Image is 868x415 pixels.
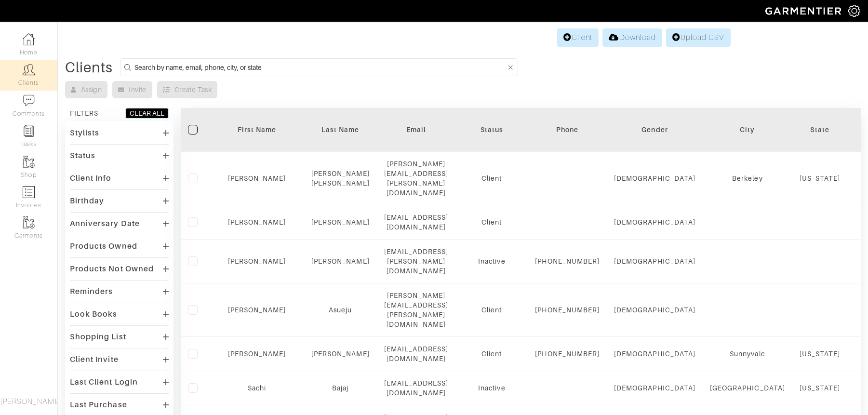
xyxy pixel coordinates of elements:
[602,28,662,47] a: Download
[70,332,126,342] div: Shopping List
[800,383,841,393] div: [US_STATE]
[311,350,370,358] a: [PERSON_NAME]
[614,256,695,266] div: [DEMOGRAPHIC_DATA]
[535,256,600,266] div: [PHONE_NUMBER]
[70,151,95,161] div: Status
[23,94,35,107] img: comment-icon-a0a6a9ef722e966f86d9cbdc48e553b5cf19dbc54f86b18d962a5391bc8f6eb6.png
[463,305,521,315] div: Client
[710,349,785,359] div: Sunnyvale
[761,2,848,19] img: garmentier-logo-header-white-b43fb05a5012e4ada735d5af1a66efaba907eab6374d6393d1fbf88cb4ef424d.png
[217,125,297,134] div: First Name
[311,125,370,134] div: Last Name
[23,156,35,168] img: garments-icon-b7da505a4dc4fd61783c78ac3ca0ef83fa9d6f193b1c9dc38574b1d14d53ca28.png
[710,125,785,134] div: City
[130,108,164,118] div: CLEAR ALL
[535,125,600,134] div: Phone
[228,218,286,226] a: [PERSON_NAME]
[23,216,35,228] img: garments-icon-b7da505a4dc4fd61783c78ac3ca0ef83fa9d6f193b1c9dc38574b1d14d53ca28.png
[70,355,119,364] div: Client Invite
[614,305,695,315] div: [DEMOGRAPHIC_DATA]
[332,384,348,392] a: Bajaj
[70,309,118,319] div: Look Books
[70,174,112,183] div: Client Info
[614,217,695,227] div: [DEMOGRAPHIC_DATA]
[70,400,127,410] div: Last Purchase
[304,108,377,152] th: Toggle SortBy
[710,383,785,393] div: [GEOGRAPHIC_DATA]
[228,174,286,182] a: [PERSON_NAME]
[384,291,449,329] div: [PERSON_NAME][EMAIL_ADDRESS][PERSON_NAME][DOMAIN_NAME]
[848,5,860,17] img: gear-icon-white-bd11855cb880d31180b6d7d6211b90ccbf57a29d726f0c71d8c61bd08dd39cc2.png
[23,125,35,137] img: reminder-icon-8004d30b9f0a5d33ae49ab947aed9ed385cf756f9e5892f1edd6e32f2345188e.png
[463,174,521,183] div: Client
[248,384,266,392] a: Sachi
[23,64,35,76] img: clients-icon-6bae9207a08558b7cb47a8932f037763ab4055f8c8b6bfacd5dc20c3e0201464.png
[70,128,99,138] div: Stylists
[311,218,370,226] a: [PERSON_NAME]
[463,217,521,227] div: Client
[384,344,449,363] div: [EMAIL_ADDRESS][DOMAIN_NAME]
[70,241,137,251] div: Products Owned
[311,257,370,265] a: [PERSON_NAME]
[228,350,286,358] a: [PERSON_NAME]
[557,28,599,47] a: Client
[800,174,841,183] div: [US_STATE]
[614,125,695,134] div: Gender
[535,305,600,315] div: [PHONE_NUMBER]
[70,264,154,274] div: Products Not Owned
[134,61,506,73] input: Search by name, email, phone, city, or state
[800,125,841,134] div: State
[228,257,286,265] a: [PERSON_NAME]
[463,349,521,359] div: Client
[614,174,695,183] div: [DEMOGRAPHIC_DATA]
[800,349,841,359] div: [US_STATE]
[70,219,140,228] div: Anniversary Date
[65,63,113,72] div: Clients
[535,349,600,359] div: [PHONE_NUMBER]
[125,108,169,119] button: CLEAR ALL
[23,186,35,198] img: orders-icon-0abe47150d42831381b5fb84f609e132dff9fe21cb692f30cb5eec754e2cba89.png
[228,306,286,314] a: [PERSON_NAME]
[463,383,521,393] div: Inactive
[614,383,695,393] div: [DEMOGRAPHIC_DATA]
[607,108,703,152] th: Toggle SortBy
[455,108,528,152] th: Toggle SortBy
[463,256,521,266] div: Inactive
[70,108,98,118] div: FILTERS
[384,213,449,232] div: [EMAIL_ADDRESS][DOMAIN_NAME]
[384,378,449,398] div: [EMAIL_ADDRESS][DOMAIN_NAME]
[463,125,521,134] div: Status
[210,108,304,152] th: Toggle SortBy
[70,196,104,206] div: Birthday
[666,28,731,47] a: Upload CSV
[384,247,449,276] div: [EMAIL_ADDRESS][PERSON_NAME][DOMAIN_NAME]
[710,174,785,183] div: Berkeley
[329,306,352,314] a: Asueju
[23,33,35,45] img: dashboard-icon-dbcd8f5a0b271acd01030246c82b418ddd0df26cd7fceb0bd07c9910d44c42f6.png
[384,159,449,198] div: [PERSON_NAME][EMAIL_ADDRESS][PERSON_NAME][DOMAIN_NAME]
[384,125,449,134] div: Email
[614,349,695,359] div: [DEMOGRAPHIC_DATA]
[311,170,370,187] a: [PERSON_NAME] [PERSON_NAME]
[70,287,113,296] div: Reminders
[70,377,138,387] div: Last Client Login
